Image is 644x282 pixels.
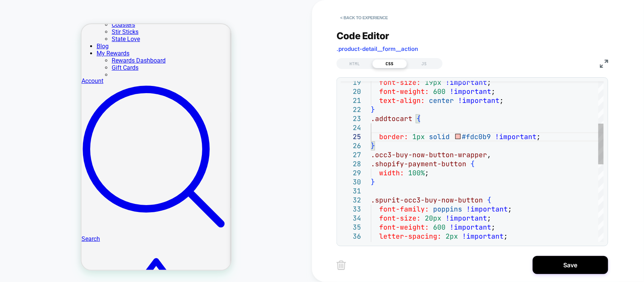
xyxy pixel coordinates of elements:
[429,241,470,250] span: !important
[337,12,392,24] button: < Back to experience
[341,205,361,214] div: 33
[379,87,429,96] span: font-weight:
[30,33,84,40] a: Rewards Dashboard
[371,150,487,159] span: .occ3-buy-now-button-wrapper
[408,169,425,177] span: 100%
[30,40,57,47] a: Gift Cards
[504,232,508,241] span: ;
[379,241,404,250] span: width:
[533,256,608,274] button: Save
[379,232,441,241] span: letter-spacing:
[450,223,491,231] span: !important
[341,187,361,196] div: 31
[341,132,361,141] div: 25
[412,132,425,141] span: 1px
[491,223,495,231] span: ;
[112,210,149,246] iframe: Chat Widget
[371,141,375,150] span: }
[429,96,454,105] span: center
[371,159,466,168] span: .shopify-payment-button
[433,205,462,213] span: poppins
[15,18,27,26] a: Blog
[379,96,425,105] span: text-align:
[341,141,361,150] div: 26
[341,232,361,241] div: 36
[371,178,375,186] span: }
[508,205,512,213] span: ;
[466,205,508,213] span: !important
[600,60,608,68] img: fullscreen
[341,196,361,205] div: 32
[537,132,541,141] span: ;
[487,150,491,159] span: ,
[379,205,429,213] span: font-family:
[341,150,361,159] div: 27
[15,26,48,33] a: My Rewards
[341,114,361,123] div: 23
[379,214,421,222] span: font-size:
[372,59,407,68] div: CSS
[446,214,487,222] span: !important
[429,132,450,141] span: solid
[341,159,361,169] div: 28
[379,223,429,231] span: font-weight:
[337,261,346,270] img: delete
[425,214,441,222] span: 20px
[417,114,421,123] span: {
[371,196,483,204] span: .spurit-occ3-buy-now-button
[433,87,446,96] span: 600
[341,96,361,105] div: 21
[371,114,412,123] span: .addtocart
[470,241,475,250] span: ;
[458,96,500,105] span: !important
[487,196,491,204] span: {
[407,59,442,68] div: JS
[450,87,491,96] span: !important
[341,241,361,250] div: 37
[500,96,504,105] span: ;
[341,87,361,96] div: 20
[433,223,446,231] span: 600
[30,11,58,18] a: State Love
[341,214,361,223] div: 34
[338,59,372,68] div: HTML
[446,232,458,241] span: 2px
[495,132,537,141] span: !important
[341,178,361,187] div: 30
[462,232,504,241] span: !important
[379,169,404,177] span: width:
[341,105,361,114] div: 22
[408,241,425,250] span: 100%
[425,169,429,177] span: ;
[462,132,491,141] span: #fdc0b9
[341,123,361,132] div: 24
[470,159,475,168] span: {
[337,30,389,41] span: Code Editor
[337,45,418,52] span: .product-detail__form__action
[379,132,408,141] span: border:
[371,105,375,114] span: }
[30,4,57,11] a: Stir Sticks
[341,169,361,178] div: 29
[487,214,491,222] span: ;
[341,223,361,232] div: 35
[491,87,495,96] span: ;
